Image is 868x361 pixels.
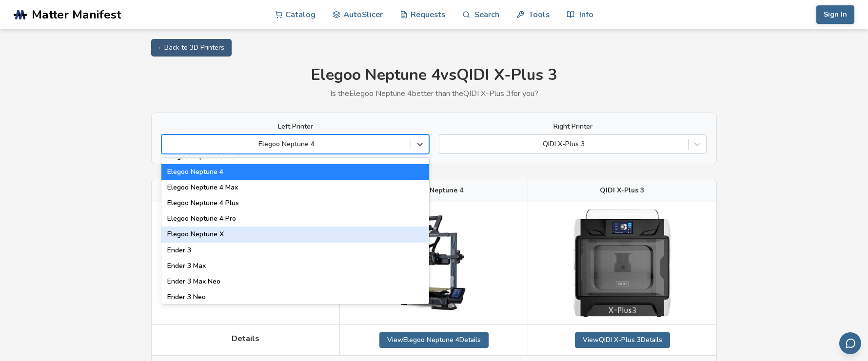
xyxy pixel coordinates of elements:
[600,187,644,194] span: QIDI X-Plus 3
[816,5,854,24] button: Sign In
[161,227,429,242] div: Elegoo Neptune X
[379,332,489,348] a: ViewElegoo Neptune 4Details
[151,89,717,98] p: Is the Elegoo Neptune 4 better than the QIDI X-Plus 3 for you?
[404,187,463,194] span: Elegoo Neptune 4
[161,195,429,211] div: Elegoo Neptune 4 Plus
[161,164,429,180] div: Elegoo Neptune 4
[232,334,259,343] span: Details
[385,214,483,312] img: Elegoo Neptune 4
[161,274,429,289] div: Ender 3 Max Neo
[573,209,671,317] img: QIDI X-Plus 3
[151,66,717,84] h1: Elegoo Neptune 4 vs QIDI X-Plus 3
[32,8,121,21] span: Matter Manifest
[575,332,670,348] a: ViewQIDI X-Plus 3Details
[161,289,429,305] div: Ender 3 Neo
[151,39,232,57] a: ← Back to 3D Printers
[167,140,169,148] input: Elegoo Neptune 4Artillery Sidewinder X3 PlusArtillery Sidewinder X3 ProArtillery Sidewinder X4 Pl...
[161,243,429,258] div: Ender 3
[161,123,429,131] label: Left Printer
[839,332,861,354] button: Send feedback via email
[161,258,429,274] div: Ender 3 Max
[439,123,707,131] label: Right Printer
[161,180,429,195] div: Elegoo Neptune 4 Max
[161,211,429,227] div: Elegoo Neptune 4 Pro
[444,140,446,148] input: QIDI X-Plus 3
